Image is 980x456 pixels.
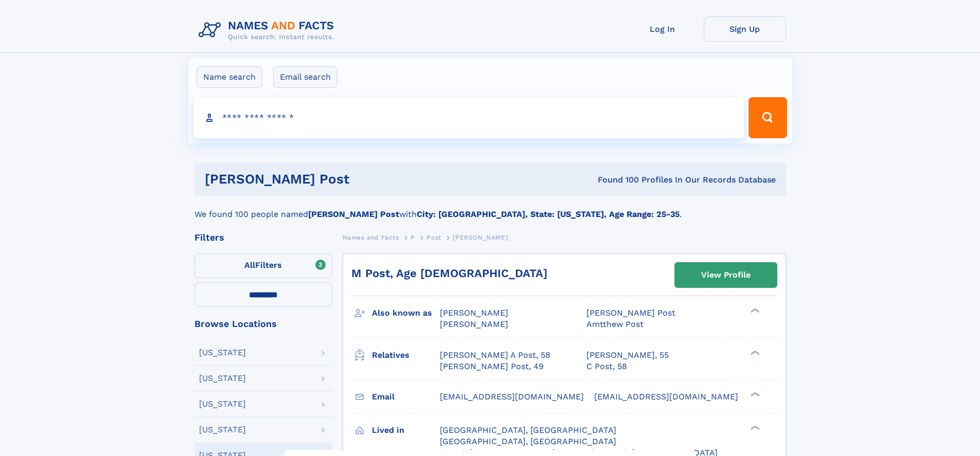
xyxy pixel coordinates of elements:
[594,392,738,402] span: [EMAIL_ADDRESS][DOMAIN_NAME]
[748,391,760,397] div: ❯
[273,66,337,88] label: Email search
[372,346,440,364] h3: Relatives
[440,425,616,435] span: [GEOGRAPHIC_DATA], [GEOGRAPHIC_DATA]
[586,319,644,329] span: Amtthew Post
[351,267,547,280] a: M Post, Age [DEMOGRAPHIC_DATA]
[440,308,508,318] span: [PERSON_NAME]
[372,304,440,322] h3: Also known as
[194,196,786,221] div: We found 100 people named with .
[193,97,744,138] input: search input
[473,174,776,186] div: Found 100 Profiles In Our Records Database
[372,422,440,439] h3: Lived in
[426,231,441,244] a: Post
[440,436,616,446] span: [GEOGRAPHIC_DATA], [GEOGRAPHIC_DATA]
[749,97,787,138] button: Search Button
[197,66,262,88] label: Name search
[194,233,332,242] div: Filters
[586,308,675,318] span: [PERSON_NAME] Post
[675,263,777,287] a: View Profile
[199,400,246,408] div: [US_STATE]
[194,319,332,329] div: Browse Locations
[748,349,760,356] div: ❯
[411,231,415,244] a: P
[199,426,246,434] div: [US_STATE]
[586,361,627,372] a: C Post, 58
[701,263,751,287] div: View Profile
[199,374,246,382] div: [US_STATE]
[621,16,704,42] a: Log In
[194,253,332,278] label: Filters
[426,234,441,241] span: Post
[440,350,550,361] a: [PERSON_NAME] A Post, 58
[343,231,399,244] a: Names and Facts
[199,349,246,357] div: [US_STATE]
[586,350,669,361] a: [PERSON_NAME], 55
[748,424,760,431] div: ❯
[748,307,760,314] div: ❯
[440,319,508,329] span: [PERSON_NAME]
[440,361,544,372] a: [PERSON_NAME] Post, 49
[453,234,508,241] span: [PERSON_NAME]
[411,234,415,241] span: P
[244,260,255,270] span: All
[308,209,399,219] b: [PERSON_NAME] Post
[205,173,474,186] h1: [PERSON_NAME] Post
[372,388,440,406] h3: Email
[417,209,680,219] b: City: [GEOGRAPHIC_DATA], State: [US_STATE], Age Range: 25-35
[440,392,584,402] span: [EMAIL_ADDRESS][DOMAIN_NAME]
[704,16,786,42] a: Sign Up
[194,16,343,44] img: Logo Names and Facts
